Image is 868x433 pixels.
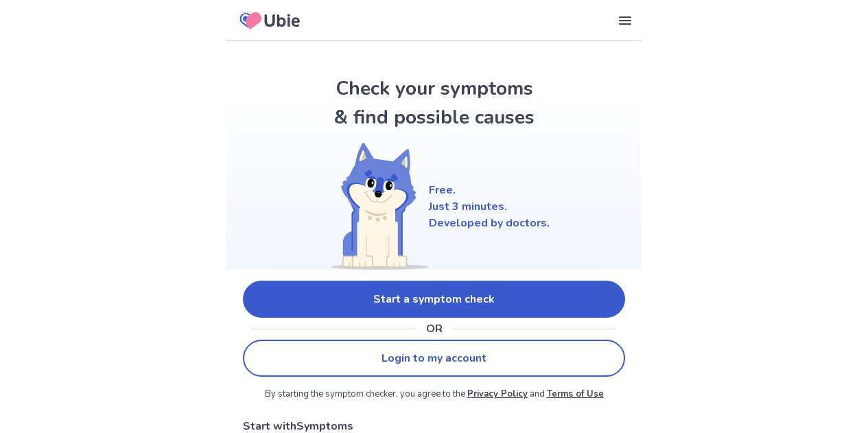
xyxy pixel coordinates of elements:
[429,182,550,198] p: Free.
[467,388,528,400] a: Privacy Policy
[547,388,604,400] a: Terms of Use
[429,198,550,215] p: Just 3 minutes.
[243,281,625,318] a: Start a symptom check
[243,388,625,401] p: By starting the symptom checker, you agree to the and
[243,340,625,377] a: Login to my account
[426,320,443,337] p: OR
[429,215,550,231] p: Developed by doctors.
[331,74,537,132] h1: Check your symptoms & find possible causes
[319,143,429,270] img: Shiba (Welcome)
